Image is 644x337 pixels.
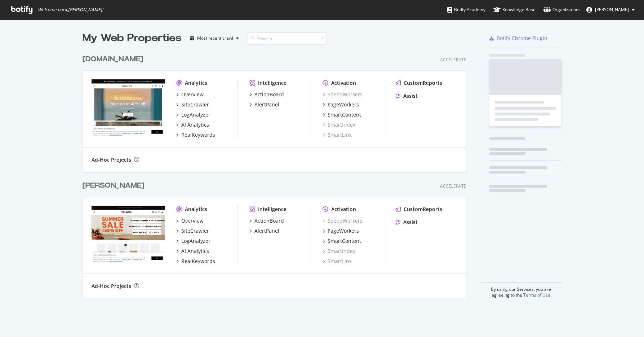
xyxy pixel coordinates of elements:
[176,101,209,108] a: SiteCrawler
[176,121,209,128] a: AI Analytics
[404,79,442,87] div: CustomReports
[249,91,284,98] a: ActionBoard
[176,227,209,235] a: SiteCrawler
[543,6,581,13] div: Organizations
[197,36,233,40] div: Most recent crawl
[404,206,442,213] div: CustomReports
[181,121,209,128] div: AI Analytics
[328,111,361,118] div: SmartContent
[396,92,418,100] a: Assist
[323,227,359,235] a: PageWorkers
[83,45,472,298] div: grid
[323,131,352,139] a: SmartLink
[176,111,210,118] a: LogAnalyzer
[176,217,204,224] a: Overview
[396,79,442,87] a: CustomReports
[331,79,356,87] div: Activation
[248,32,327,45] input: Search
[595,6,629,13] span: Karla Moreno
[249,227,279,235] a: AlertPanel
[176,248,209,255] a: AI Analytics
[489,35,547,42] a: Botify Chrome Plugin
[83,180,147,191] a: [PERSON_NAME]
[83,180,144,191] div: [PERSON_NAME]
[254,217,284,224] div: ActionBoard
[92,283,131,290] div: Ad-Hoc Projects
[92,156,131,163] div: Ad-Hoc Projects
[323,237,361,245] a: SmartContent
[493,6,536,13] div: Knowledge Base
[323,121,355,128] a: SmartIndex
[581,4,640,16] button: [PERSON_NAME]
[181,258,215,265] div: RealKeywords
[497,35,547,42] div: Botify Chrome Plugin
[440,57,466,63] div: Accelerate
[249,101,279,108] a: AlertPanel
[258,79,287,87] div: Intelligence
[403,219,418,226] div: Assist
[323,248,355,255] a: SmartIndex
[403,92,418,100] div: Assist
[396,206,442,213] a: CustomReports
[328,227,359,235] div: PageWorkers
[83,54,143,65] div: [DOMAIN_NAME]
[185,79,207,87] div: Analytics
[396,219,418,226] a: Assist
[92,79,165,138] img: www.dolcevita.com
[181,248,209,255] div: AI Analytics
[176,91,204,98] a: Overview
[181,217,204,224] div: Overview
[249,217,284,224] a: ActionBoard
[181,91,204,98] div: Overview
[176,237,210,245] a: LogAnalyzer
[181,111,210,118] div: LogAnalyzer
[323,111,361,118] a: SmartContent
[181,131,215,139] div: RealKeywords
[480,283,562,298] div: By using our Services, you are agreeing to the
[92,206,165,264] img: www.stevemadden.com
[254,101,279,108] div: AlertPanel
[83,31,182,45] div: My Web Properties
[181,101,209,108] div: SiteCrawler
[323,101,359,108] a: PageWorkers
[254,227,279,235] div: AlertPanel
[440,183,466,189] div: Accelerate
[258,206,287,213] div: Intelligence
[323,217,363,224] a: SpeedWorkers
[331,206,356,213] div: Activation
[176,131,215,139] a: RealKeywords
[176,258,215,265] a: RealKeywords
[523,292,550,298] a: Terms of Use
[323,258,352,265] a: SmartLink
[328,101,359,108] div: PageWorkers
[323,91,363,98] a: SpeedWorkers
[181,227,209,235] div: SiteCrawler
[328,237,361,245] div: SmartContent
[38,7,103,13] span: Welcome back, [PERSON_NAME] !
[254,91,284,98] div: ActionBoard
[185,206,207,213] div: Analytics
[187,32,242,44] button: Most recent crawl
[447,6,485,13] div: Botify Academy
[181,237,210,245] div: LogAnalyzer
[83,54,146,65] a: [DOMAIN_NAME]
